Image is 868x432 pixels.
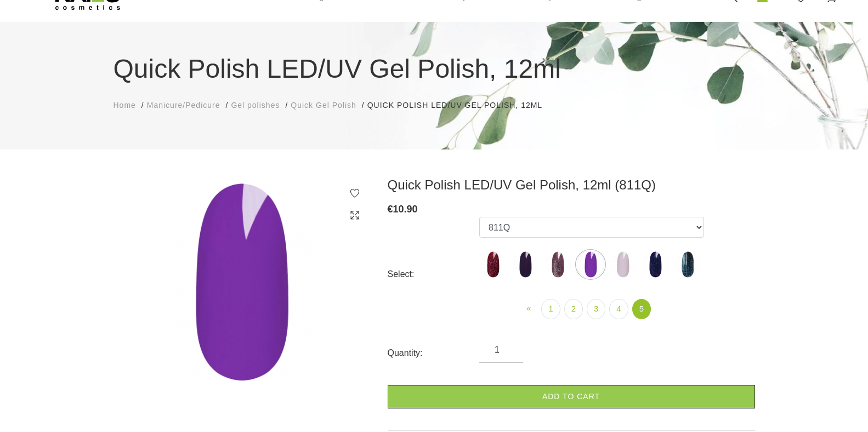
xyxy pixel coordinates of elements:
[291,101,356,110] span: Quick Gel Polish
[564,299,583,319] a: 2
[367,100,553,111] li: Quick Polish LED/UV Gel Polish, 12ml
[544,251,571,278] img: ...
[609,251,637,278] img: ...
[479,299,704,319] nav: product-offer-list
[632,299,651,319] a: 5
[147,101,220,110] span: Manicure/Pedicure
[231,100,280,111] a: Gel polishes
[512,251,539,278] img: ...
[520,299,537,318] a: Previous
[526,303,531,313] span: «
[114,49,755,89] h1: Quick Polish LED/UV Gel Polish, 12ml
[609,299,628,319] a: 4
[577,251,604,278] img: ...
[114,100,136,111] a: Home
[642,251,669,278] img: ...
[147,100,220,111] a: Manicure/Pedicure
[114,101,136,110] span: Home
[388,204,393,215] span: €
[541,299,560,319] a: 1
[674,251,701,278] img: ...
[587,299,605,319] a: 3
[393,204,418,215] span: 10.90
[291,100,356,111] a: Quick Gel Polish
[231,101,280,110] span: Gel polishes
[114,177,371,387] img: Quick Polish LED/UV Gel Polish, 12ml
[388,344,480,362] div: Quantity:
[388,385,755,408] a: Add to cart
[388,177,755,193] h3: Quick Polish LED/UV Gel Polish, 12ml (811Q)
[388,266,480,283] div: Select:
[479,251,507,278] img: ...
